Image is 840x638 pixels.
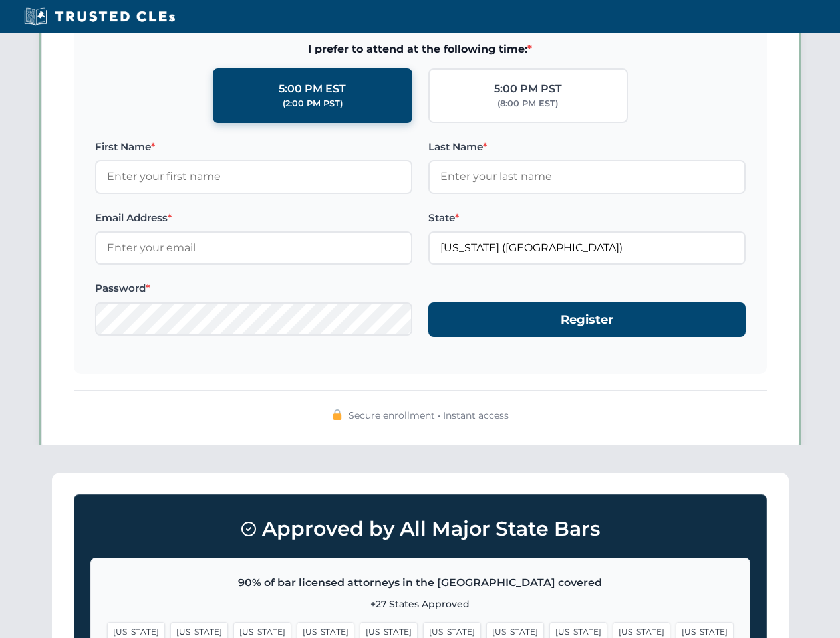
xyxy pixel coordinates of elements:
[95,280,412,296] label: Password
[428,210,746,226] label: State
[332,409,343,420] img: 🔒
[20,7,179,27] img: Trusted CLEs
[428,231,746,265] input: Washington (WA)
[90,511,750,547] h3: Approved by All Major State Bars
[107,597,734,611] p: +27 States Approved
[107,574,734,591] p: 90% of bar licensed attorneys in the [GEOGRAPHIC_DATA] covered
[428,139,746,155] label: Last Name
[428,302,746,338] button: Register
[279,80,346,98] div: 5:00 PM EST
[95,210,412,226] label: Email Address
[95,139,412,155] label: First Name
[349,408,509,423] span: Secure enrollment • Instant access
[283,97,343,110] div: (2:00 PM PST)
[428,160,746,193] input: Enter your last name
[494,80,562,98] div: 5:00 PM PST
[95,41,746,58] span: I prefer to attend at the following time:
[95,160,412,193] input: Enter your first name
[497,97,558,110] div: (8:00 PM EST)
[95,231,412,265] input: Enter your email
